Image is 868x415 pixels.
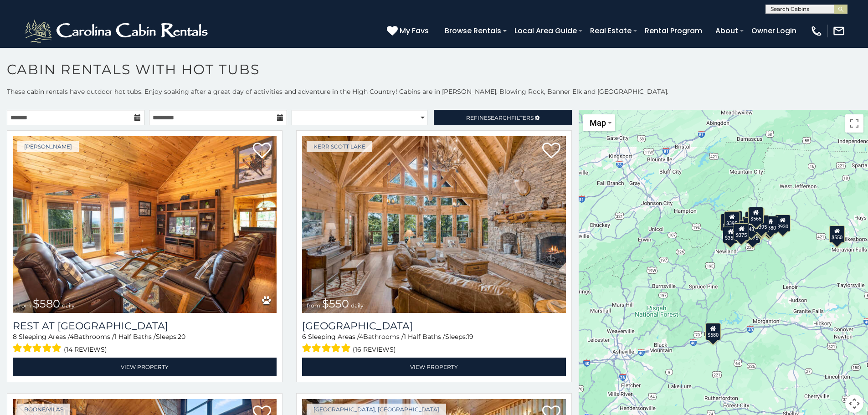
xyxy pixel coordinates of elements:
span: My Favs [400,25,429,36]
span: 20 [178,333,185,341]
span: Search [488,114,511,121]
button: Toggle fullscreen view [845,114,863,133]
img: phone-regular-white.png [810,25,823,37]
span: 19 [467,333,473,341]
a: RefineSearchFilters [434,110,571,125]
a: View Property [302,358,566,376]
div: $550 [830,225,845,242]
div: $930 [775,215,791,232]
div: $375 [745,225,760,243]
div: $355 [723,226,739,243]
div: $485 [744,217,759,235]
a: [GEOGRAPHIC_DATA], [GEOGRAPHIC_DATA] [307,404,446,415]
a: View Property [13,358,277,376]
h3: Rest at Mountain Crest [13,320,277,332]
a: [PERSON_NAME] [17,141,79,152]
div: $395 [724,211,740,228]
span: (14 reviews) [64,343,107,355]
a: Rental Program [640,23,707,39]
a: Real Estate [586,23,636,39]
span: 8 [13,333,17,341]
a: My Favs [387,25,431,37]
a: Browse Rentals [440,23,506,39]
div: Sleeping Areas / Bathrooms / Sleeps: [302,332,566,355]
img: Rest at Mountain Crest [13,136,277,313]
h3: Lake Haven Lodge [302,320,566,332]
span: daily [62,302,75,309]
a: About [711,23,743,39]
a: Add to favorites [542,142,560,161]
a: Kerr Scott Lake [307,141,372,152]
a: Owner Login [747,23,801,39]
div: $230 [727,210,743,228]
a: Lake Haven Lodge from $550 daily [302,136,566,313]
span: 4 [359,333,363,341]
span: 4 [70,333,74,341]
span: 6 [302,333,306,341]
span: $580 [33,297,60,310]
span: (16 reviews) [353,343,396,355]
div: Sleeping Areas / Bathrooms / Sleeps: [13,332,277,355]
div: $395 [754,215,769,232]
div: $650 [721,213,736,231]
span: Refine Filters [466,114,534,121]
a: Rest at Mountain Crest from $580 daily [13,136,277,313]
div: $580 [705,323,721,340]
a: [GEOGRAPHIC_DATA] [302,320,566,332]
button: Change map style [583,114,615,131]
button: Map camera controls [845,395,863,413]
a: Add to favorites [253,142,271,161]
img: White-1-2.png [23,17,212,45]
span: 1 Half Baths / [404,333,445,341]
a: Rest at [GEOGRAPHIC_DATA] [13,320,277,332]
img: Lake Haven Lodge [302,136,566,313]
div: $675 [754,216,770,233]
div: $695 [762,217,777,235]
span: $550 [322,297,349,310]
a: Local Area Guide [510,23,581,39]
span: 1 Half Baths / [114,333,156,341]
a: Boone/Vilas [17,404,70,415]
div: $380 [763,215,778,233]
span: Map [590,118,606,128]
div: $375 [734,223,750,240]
span: from [307,302,320,309]
img: mail-regular-white.png [832,25,845,37]
span: from [17,302,31,309]
div: $565 [748,206,764,224]
span: daily [351,302,364,309]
